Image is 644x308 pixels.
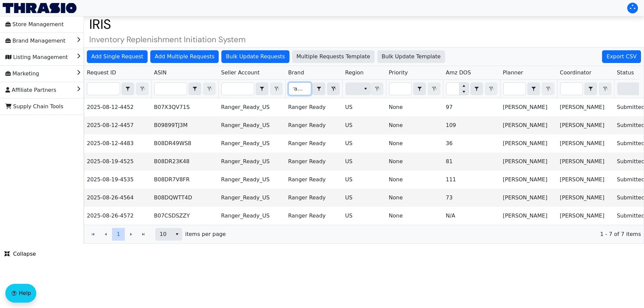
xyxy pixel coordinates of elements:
[84,189,151,207] td: 2025-08-26-4564
[470,82,483,95] span: Choose Operator
[560,69,591,77] span: Coordinator
[602,50,641,63] button: Export CSV
[443,80,500,98] th: Filter
[155,228,182,241] span: Page size
[557,134,614,152] td: [PERSON_NAME]
[19,289,31,297] span: Help
[500,116,557,134] td: [PERSON_NAME]
[382,53,441,61] span: Bulk Update Template
[386,152,443,171] td: None
[617,69,634,77] span: Status
[84,35,644,45] h4: Inventory Replenishment Initiation System
[172,228,182,240] button: select
[256,82,268,95] span: Choose Operator
[3,3,76,13] img: Thrasio Logo
[386,98,443,116] td: None
[117,230,120,238] span: 1
[218,98,285,116] td: Ranger_Ready_US
[386,80,443,98] th: Filter
[285,116,342,134] td: Ranger Ready
[4,250,36,258] span: Collapse
[342,207,386,225] td: US
[500,171,557,189] td: [PERSON_NAME]
[91,53,143,61] span: Add Single Request
[151,171,218,189] td: B08DR7V8FR
[342,98,386,116] td: US
[218,116,285,134] td: Ranger_Ready_US
[503,83,526,95] input: Filter
[342,116,386,134] td: US
[84,171,151,189] td: 2025-08-19-4535
[285,98,342,116] td: Ranger Ready
[84,134,151,152] td: 2025-08-12-4483
[446,83,459,95] input: Filter
[500,207,557,225] td: [PERSON_NAME]
[413,82,426,95] span: Choose Operator
[500,152,557,171] td: [PERSON_NAME]
[386,116,443,134] td: None
[342,189,386,207] td: US
[87,50,148,63] button: Add Single Request
[557,171,614,189] td: [PERSON_NAME]
[222,83,254,95] input: Filter
[151,116,218,134] td: B09899TJ3M
[87,83,120,95] input: Filter
[342,171,386,189] td: US
[377,50,445,63] button: Bulk Update Template
[500,189,557,207] td: [PERSON_NAME]
[84,152,151,171] td: 2025-08-19-4525
[285,134,342,152] td: Ranger Ready
[112,228,125,241] button: Page 1
[218,189,285,207] td: Ranger_Ready_US
[84,116,151,134] td: 2025-08-12-4457
[288,69,304,77] span: Brand
[155,83,187,95] input: Filter
[121,82,134,95] span: Choose Operator
[151,152,218,171] td: B08DR23K48
[585,83,597,95] button: select
[557,98,614,116] td: [PERSON_NAME]
[459,83,469,89] button: Increase value
[87,69,116,77] span: Request ID
[557,189,614,207] td: [PERSON_NAME]
[313,82,325,95] span: Choose Operator
[5,101,63,112] span: Supply Chain Tools
[557,207,614,225] td: [PERSON_NAME]
[256,83,268,95] button: select
[292,50,375,63] button: Multiple Requests Template
[5,284,36,303] button: Help floatingactionbutton
[443,152,500,171] td: 81
[500,98,557,116] td: [PERSON_NAME]
[218,171,285,189] td: Ranger_Ready_US
[584,82,597,95] span: Choose Operator
[285,152,342,171] td: Ranger Ready
[122,83,134,95] button: select
[386,134,443,152] td: None
[527,82,540,95] span: Choose Operator
[557,116,614,134] td: [PERSON_NAME]
[226,53,285,61] span: Bulk Update Requests
[443,171,500,189] td: 111
[221,69,260,77] span: Seller Account
[189,83,201,95] button: select
[151,98,218,116] td: B07X3QV71S
[528,83,540,95] button: select
[151,207,218,225] td: B07CSDSZZY
[500,80,557,98] th: Filter
[160,230,168,238] span: 10
[327,82,340,95] button: Clear
[500,134,557,152] td: [PERSON_NAME]
[218,134,285,152] td: Ranger_Ready_US
[606,53,637,61] span: Export CSV
[342,152,386,171] td: US
[218,207,285,225] td: Ranger_Ready_US
[297,53,370,61] span: Multiple Requests Template
[218,152,285,171] td: Ranger_Ready_US
[189,82,201,95] span: Choose Operator
[386,207,443,225] td: None
[443,134,500,152] td: 36
[289,83,311,95] input: Filter
[218,80,285,98] th: Filter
